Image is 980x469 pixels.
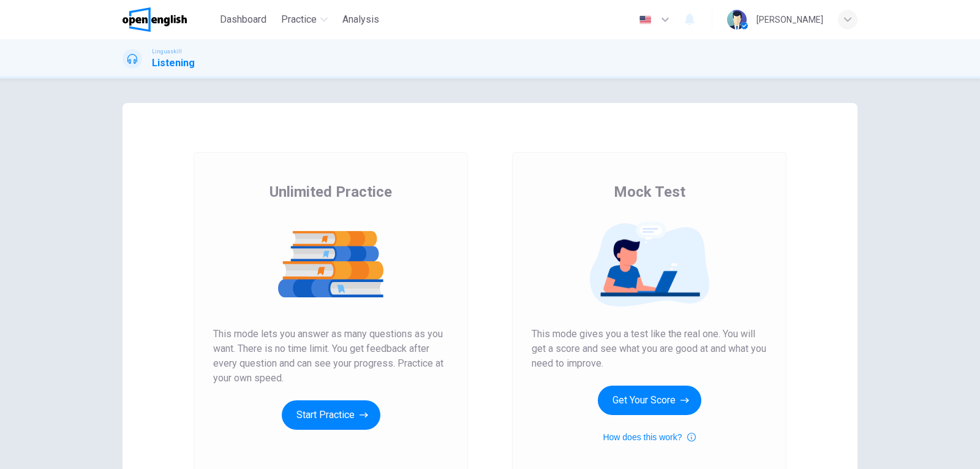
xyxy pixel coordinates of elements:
[598,386,701,415] button: Get Your Score
[269,182,392,202] span: Unlimited Practice
[638,15,653,25] img: en
[213,327,448,386] span: This mode lets you answer as many questions as you want. There is no time limit. You get feedback...
[756,12,823,27] div: [PERSON_NAME]
[603,430,695,444] button: How does this work?
[532,327,767,371] span: This mode gives you a test like the real one. You will get a score and see what you are good at a...
[337,9,384,31] button: Analysis
[282,400,380,430] button: Start Practice
[614,182,685,202] span: Mock Test
[342,12,379,27] span: Analysis
[123,7,215,32] a: OpenEnglish logo
[281,12,317,27] span: Practice
[152,56,195,71] h1: Listening
[220,12,266,27] span: Dashboard
[276,9,333,31] button: Practice
[123,7,187,32] img: OpenEnglish logo
[152,47,182,56] span: Linguaskill
[215,9,271,31] button: Dashboard
[727,10,747,29] img: Profile picture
